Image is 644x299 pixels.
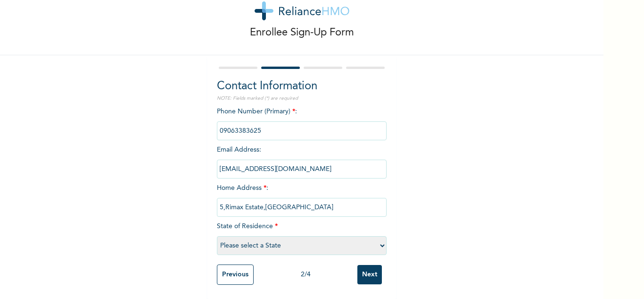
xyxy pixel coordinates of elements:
input: Previous [217,265,254,285]
div: 2 / 4 [254,270,357,280]
span: State of Residence [217,223,387,249]
input: Enter home address [217,198,387,217]
span: Phone Number (Primary) : [217,108,387,134]
p: NOTE: Fields marked (*) are required [217,95,387,102]
input: Next [357,265,382,284]
p: Enrollee Sign-Up Form [250,25,354,41]
input: Enter Primary Phone Number [217,121,387,140]
img: logo [255,1,349,20]
input: Enter email Address [217,160,387,179]
span: Email Address : [217,146,387,172]
h2: Contact Information [217,78,387,95]
span: Home Address : [217,185,387,211]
